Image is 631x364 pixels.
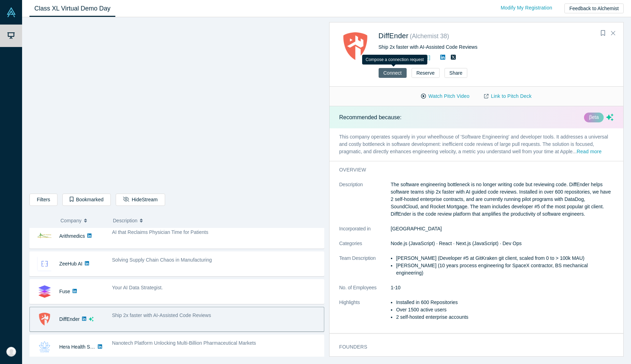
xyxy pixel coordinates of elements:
dt: Highlights [339,299,391,328]
button: Watch Pitch Video [414,90,477,102]
li: 2 self-hosted enterprise accounts [396,314,613,321]
button: Share [445,68,467,78]
h3: Founders [339,343,604,351]
dd: 1-10 [391,284,614,291]
img: Adi Mukherjee's Account [6,347,16,357]
img: Fuse's Logo [37,284,52,299]
button: Company [61,213,106,228]
span: Nanotech Platform Unlocking Multi-Billion Pharmaceutical Markets [112,340,256,346]
img: DiffEnder's Logo [37,312,52,326]
h3: overview [339,166,604,174]
img: DiffEnder's Logo [339,30,371,62]
a: ZeeHub AI [59,261,82,267]
li: [PERSON_NAME] (Developer #5 at GitKraken git client, scaled from 0 to > 100k MAU) [396,255,613,262]
dt: Team Description [339,255,391,284]
button: Bookmarked [62,194,111,206]
img: ZeeHub AI's Logo [37,256,52,271]
button: Reserve [412,68,440,78]
button: Connect [379,68,407,78]
a: Link to Pitch Deck [477,90,539,102]
p: This company operates squarely in your wheelhouse of 'Software Engineering' and developer tools. ... [330,128,624,161]
small: ( Alchemist 38 ) [410,33,449,40]
img: Alchemist Vault Logo [6,7,16,17]
dt: Description [339,181,391,225]
span: Solving Supply Chain Chaos in Manufacturing [112,257,212,263]
dt: Categories [339,240,391,255]
a: DiffEnder [59,316,80,322]
li: [PERSON_NAME] (10 years process engineering for SpaceX contractor, BS mechanical engineering) [396,262,613,277]
button: Read more [577,148,602,156]
span: Description [113,213,137,228]
span: Ship 2x faster with AI-Assisted Code Reviews [112,312,211,318]
a: Arithmedics [59,233,85,239]
button: Feedback to Alchemist [564,4,624,13]
a: [URL][DOMAIN_NAME] [379,55,430,60]
a: Modify My Registration [493,2,559,14]
span: Your AI Data Strategist. [112,285,163,290]
button: Close [608,28,618,39]
span: AI that Reclaims Physician Time for Patients [112,229,209,235]
div: βeta [584,113,604,122]
button: Filters [29,194,57,206]
button: Description [113,213,319,228]
dd: [GEOGRAPHIC_DATA] [391,225,614,232]
button: Bookmark [598,28,608,38]
li: Over 1500 active users [396,306,613,314]
svg: dsa ai sparkles [606,114,613,121]
p: The software engineering bottleneck is no longer writing code but reviewing code. DiffEnder helps... [391,181,614,218]
img: Hera Health Solutions's Logo [37,339,52,354]
a: DiffEnder [379,32,409,40]
img: Arithmedics's Logo [37,229,52,243]
dt: Incorporated in [339,225,391,240]
dt: No. of Employees [339,284,391,299]
li: Installed in 600 Repositories [396,299,613,306]
span: Node.js (JavaScript) · React · Next.js (JavaScript) · Dev Ops [391,241,522,246]
a: Hera Health Solutions [59,344,107,350]
span: Company [61,213,82,228]
button: HideStream [116,194,165,206]
iframe: Alchemist Class XL Demo Day: Vault [30,23,324,188]
a: Class XL Virtual Demo Day [29,0,115,17]
div: Ship 2x faster with AI-Assisted Code Reviews [379,43,612,51]
p: Recommended because: [339,113,402,122]
svg: dsa ai sparkles [89,317,94,322]
a: Fuse [59,289,70,294]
